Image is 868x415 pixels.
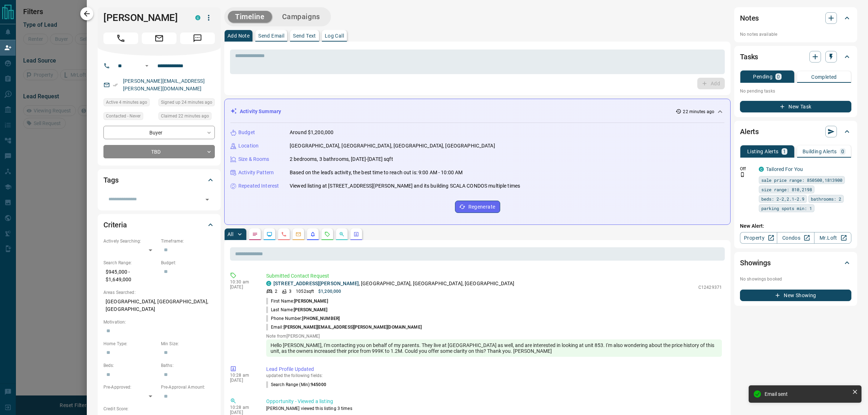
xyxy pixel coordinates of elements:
[777,74,780,79] p: 0
[230,410,255,415] p: [DATE]
[161,384,215,390] p: Pre-Approval Amount:
[106,112,141,120] span: Contacted - Never
[238,155,269,163] p: Size & Rooms
[258,33,284,38] p: Send Email
[230,373,255,378] p: 10:28 am
[783,149,786,154] p: 1
[814,232,851,244] a: Mr.Loft
[777,232,814,244] a: Condos
[103,216,215,234] div: Criteria
[740,222,851,230] p: New Alert:
[161,341,215,347] p: Min Size:
[740,276,851,282] p: No showings booked
[740,126,759,137] h2: Alerts
[238,182,279,190] p: Repeated Interest
[740,232,777,244] a: Property
[103,289,215,296] p: Areas Searched:
[103,174,118,186] h2: Tags
[266,398,722,405] p: Opportunity - Viewed a listing
[103,171,215,189] div: Tags
[161,99,212,106] span: Signed up 24 minutes ago
[275,11,327,23] button: Campaigns
[266,381,326,388] p: Search Range (Min) :
[238,142,259,150] p: Location
[311,382,326,387] span: 945000
[761,176,842,184] span: sale price range: 850500,1813900
[103,33,138,44] span: Call
[161,260,215,266] p: Budget:
[339,231,345,237] svg: Opportunities
[740,257,771,269] h2: Showings
[753,74,773,79] p: Pending
[759,167,764,172] div: condos.ca
[161,112,209,120] span: Claimed 22 minutes ago
[289,288,292,295] p: 3
[266,365,722,373] p: Lead Profile Updated
[761,195,804,202] span: beds: 2-2,2.1-2.9
[766,166,803,172] a: Tailored For You
[765,391,849,397] div: Email sent
[103,98,155,108] div: Mon Oct 13 2025
[230,378,255,383] p: [DATE]
[227,232,233,237] p: All
[252,231,258,237] svg: Notes
[740,123,851,140] div: Alerts
[238,129,255,136] p: Budget
[161,362,215,369] p: Baths:
[230,405,255,410] p: 10:28 am
[103,384,157,390] p: Pre-Approved:
[698,284,722,291] p: C12429371
[803,149,837,154] p: Building Alerts
[266,339,722,357] div: Hello [PERSON_NAME], I'm contacting you on behalf of my parents. They live at [GEOGRAPHIC_DATA] a...
[106,99,147,106] span: Active 4 minutes ago
[103,341,157,347] p: Home Type:
[273,280,514,287] p: , [GEOGRAPHIC_DATA], [GEOGRAPHIC_DATA], [GEOGRAPHIC_DATA]
[103,296,215,315] p: [GEOGRAPHIC_DATA], [GEOGRAPHIC_DATA], [GEOGRAPHIC_DATA]
[295,231,301,237] svg: Emails
[266,334,722,339] p: Note from [PERSON_NAME]
[740,86,851,97] p: No pending tasks
[275,288,277,295] p: 2
[230,284,255,290] p: [DATE]
[302,316,340,321] span: [PHONE_NUMBER]
[293,33,316,38] p: Send Text
[103,145,215,158] div: TBD
[455,201,500,213] button: Regenerate
[103,319,215,325] p: Motivation:
[266,307,328,313] p: Last Name:
[761,205,812,212] span: parking spots min: 1
[683,108,714,115] p: 22 minutes ago
[740,166,754,172] p: Off
[142,61,151,70] button: Open
[740,12,759,24] h2: Notes
[103,12,184,23] h1: [PERSON_NAME]
[158,112,215,122] div: Mon Oct 13 2025
[266,315,340,322] p: Phone Number:
[740,172,745,177] svg: Push Notification Only
[161,238,215,244] p: Timeframe:
[158,98,215,108] div: Mon Oct 13 2025
[290,182,520,190] p: Viewed listing at [STREET_ADDRESS][PERSON_NAME] and its building SCALA CONDOS multiple times
[103,219,127,231] h2: Criteria
[740,51,758,63] h2: Tasks
[195,15,200,20] div: condos.ca
[103,238,157,244] p: Actively Searching:
[324,231,330,237] svg: Requests
[811,74,837,80] p: Completed
[113,82,118,87] svg: Email Verified
[353,231,359,237] svg: Agent Actions
[142,33,176,44] span: Email
[290,169,463,176] p: Based on the lead's activity, the best time to reach out is: 9:00 AM - 10:00 AM
[228,11,272,23] button: Timeline
[740,101,851,112] button: New Task
[103,126,215,139] div: Buyer
[227,33,250,38] p: Add Note
[296,288,314,295] p: 1052 sqft
[740,31,851,38] p: No notes available
[266,298,328,304] p: First Name:
[266,405,722,412] p: [PERSON_NAME] viewed this listing 3 times
[267,231,272,237] svg: Lead Browsing Activity
[290,142,495,150] p: [GEOGRAPHIC_DATA], [GEOGRAPHIC_DATA], [GEOGRAPHIC_DATA], [GEOGRAPHIC_DATA]
[740,254,851,271] div: Showings
[103,406,215,412] p: Credit Score:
